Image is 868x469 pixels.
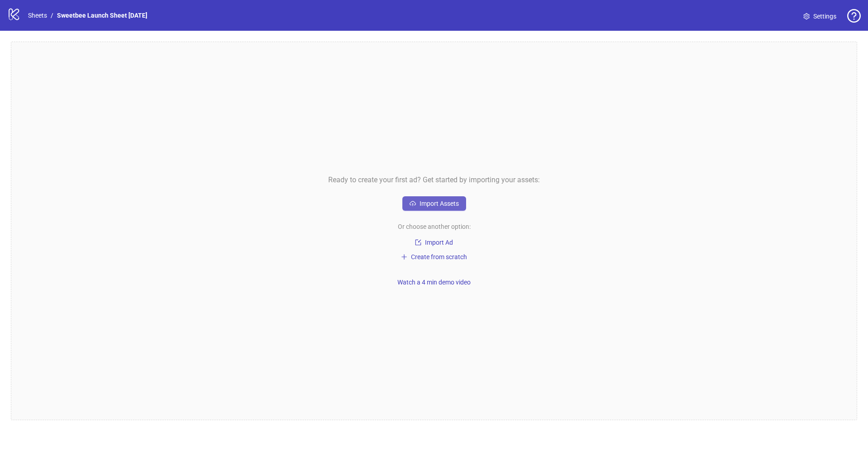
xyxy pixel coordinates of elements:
span: Import Ad [425,239,453,246]
span: Import Assets [420,200,459,207]
span: Or choose another option: [398,222,471,232]
button: Watch a 4 min demo video [394,277,474,288]
span: plus [401,254,407,260]
li: / [51,10,53,20]
span: Create from scratch [411,253,467,261]
a: Sheets [26,10,49,20]
button: Import Assets [402,196,466,211]
span: Settings [813,11,836,21]
button: Create from scratch [397,251,471,262]
span: import [415,239,421,246]
span: cloud-upload [410,200,416,207]
span: Ready to create your first ad? Get started by importing your assets: [328,174,540,185]
button: Import Ad [402,237,466,248]
a: Settings [796,9,844,24]
a: Sweetbee Launch Sheet [DATE] [55,10,149,20]
span: question-circle [847,9,861,23]
span: setting [803,13,810,19]
span: Watch a 4 min demo video [397,279,471,286]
